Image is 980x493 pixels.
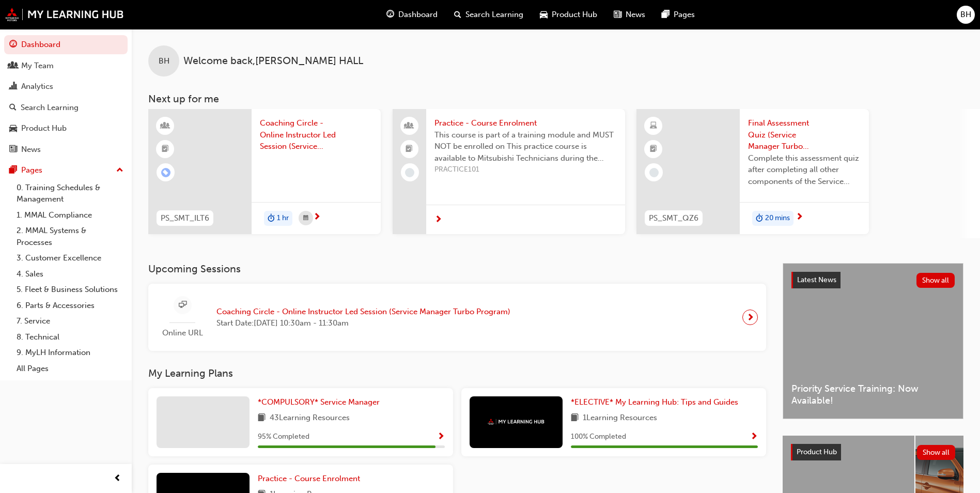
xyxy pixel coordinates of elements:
button: Show Progress [750,430,758,443]
h3: My Learning Plans [148,367,766,379]
div: Search Learning [21,102,79,114]
span: Coaching Circle - Online Instructor Led Session (Service Manager Turbo Program) [216,306,510,318]
a: PS_SMT_QZ6Final Assessment Quiz (Service Manager Turbo Program)Complete this assessment quiz afte... [636,109,869,234]
span: Start Date: [DATE] 10:30am - 11:30am [216,317,510,329]
span: Priority Service Training: Now Available! [791,383,955,406]
a: 5. Fleet & Business Solutions [12,282,128,298]
span: Complete this assessment quiz after completing all other components of the Service Manager Turbo ... [748,152,861,188]
a: Practice - Course EnrolmentThis course is part of a training module and MUST NOT be enrolled on T... [393,109,625,234]
a: 0. Training Schedules & Management [12,180,128,207]
a: Online URLCoaching Circle - Online Instructor Led Session (Service Manager Turbo Program)Start Da... [157,292,758,343]
span: book-icon [571,412,579,425]
div: Analytics [21,81,53,93]
img: mmal [5,8,124,21]
span: *ELECTIVE* My Learning Hub: Tips and Guides [571,397,738,407]
a: Search Learning [4,98,128,117]
span: News [626,9,645,21]
a: Practice - Course Enrolment [258,473,364,485]
span: Dashboard [398,9,438,21]
span: Show Progress [437,433,445,442]
button: Pages [4,161,128,180]
a: 9. MyLH Information [12,345,128,361]
span: duration-icon [756,212,763,225]
a: car-iconProduct Hub [532,4,605,25]
span: booktick-icon [406,143,413,156]
a: Latest NewsShow all [791,272,955,288]
div: News [21,144,41,156]
a: 2. MMAL Systems & Processes [12,223,128,250]
h3: Upcoming Sessions [148,263,766,275]
span: PRACTICE101 [434,164,617,176]
div: Product Hub [21,122,67,134]
span: pages-icon [9,166,17,175]
span: car-icon [540,8,548,21]
span: BH [159,55,169,67]
button: BH [957,6,975,24]
span: learningRecordVerb_NONE-icon [405,168,414,177]
a: 7. Service [12,313,128,329]
span: 20 mins [765,212,790,224]
span: guage-icon [386,8,394,21]
img: mmal [488,419,545,425]
span: 1 Learning Resources [583,412,657,425]
a: News [4,140,128,159]
span: Product Hub [797,448,837,456]
div: Pages [21,164,42,176]
span: up-icon [116,164,123,177]
span: Search Learning [465,9,523,21]
span: Latest News [797,275,836,284]
h3: Next up for me [132,93,980,105]
a: *ELECTIVE* My Learning Hub: Tips and Guides [571,396,742,408]
a: news-iconNews [605,4,654,25]
button: DashboardMy TeamAnalyticsSearch LearningProduct HubNews [4,33,128,161]
a: search-iconSearch Learning [446,4,532,25]
span: Show Progress [750,433,758,442]
span: booktick-icon [650,143,657,156]
span: search-icon [454,8,461,21]
span: next-icon [313,213,321,222]
span: Product Hub [552,9,597,21]
span: BH [960,9,971,21]
a: *COMPULSORY* Service Manager [258,396,384,408]
span: duration-icon [268,212,275,225]
span: learningRecordVerb_NONE-icon [649,168,659,177]
span: PS_SMT_QZ6 [649,212,698,224]
span: learningResourceType_INSTRUCTOR_LED-icon [162,119,169,133]
a: Dashboard [4,35,128,54]
button: Show Progress [437,430,445,443]
span: people-icon [406,119,413,133]
a: 4. Sales [12,266,128,282]
span: Online URL [157,327,208,339]
span: prev-icon [114,472,121,485]
span: book-icon [258,412,266,425]
span: Practice - Course Enrolment [434,117,617,129]
span: 100 % Completed [571,431,626,443]
a: All Pages [12,361,128,377]
a: guage-iconDashboard [378,4,446,25]
span: Pages [674,9,695,21]
span: Final Assessment Quiz (Service Manager Turbo Program) [748,117,861,152]
a: 1. MMAL Compliance [12,207,128,223]
span: news-icon [614,8,621,21]
span: next-icon [746,310,754,325]
span: sessionType_ONLINE_URL-icon [179,299,186,312]
span: booktick-icon [162,143,169,156]
span: chart-icon [9,82,17,91]
a: pages-iconPages [654,4,703,25]
a: Latest NewsShow allPriority Service Training: Now Available! [783,263,963,419]
span: calendar-icon [303,212,308,225]
span: next-icon [434,215,442,225]
span: 43 Learning Resources [270,412,350,425]
span: Welcome back , [PERSON_NAME] HALL [183,55,363,67]
a: 6. Parts & Accessories [12,298,128,314]
span: Practice - Course Enrolment [258,474,360,483]
a: Product HubShow all [791,444,955,460]
button: Show all [917,445,956,460]
a: 3. Customer Excellence [12,250,128,266]
a: Analytics [4,77,128,96]
button: Show all [916,273,955,288]
span: search-icon [9,103,17,113]
span: car-icon [9,124,17,133]
span: news-icon [9,145,17,155]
